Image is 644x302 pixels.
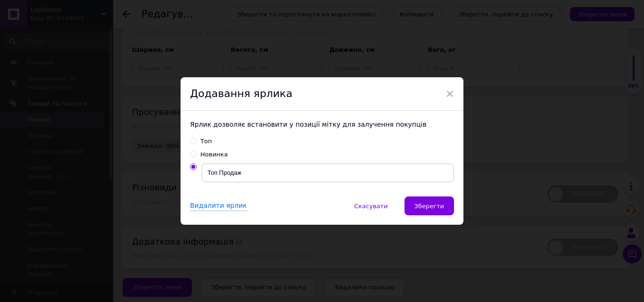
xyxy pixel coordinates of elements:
[344,196,397,215] button: Скасувати
[354,203,388,210] span: Скасувати
[200,137,212,146] div: Топ
[181,77,463,111] div: Додавання ярлика
[12,10,155,39] strong: Мастурбатор Tenga Egg для чоловіків — Реалістичне яйце, компактний розмір 70×53 мм, оригінал
[190,120,454,130] div: Ярлик дозволяє встановити у позиції мітку для залучення покупців
[17,70,150,119] div: Мастурбатор Tenga Egg — це інноваційна інтимна іграшка для чоловіків, яка забезпечує максимальне ...
[414,203,444,210] span: Зберегти
[13,10,154,39] strong: Мастурбатор Tenga Egg для мужчин - Реалистичное яйцо, компактный размер 70×53 мм, оригинал
[17,70,150,129] div: Мастурбатор Tenga Egg - это инновационная интимная игрушка для мужчин, которая обеспечивает макси...
[190,201,247,211] div: Видалити ярлик
[202,163,454,182] input: Свій ярлик до 20 символів
[446,86,454,102] span: ×
[200,150,228,159] div: Новинка
[405,196,454,215] button: Зберегти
